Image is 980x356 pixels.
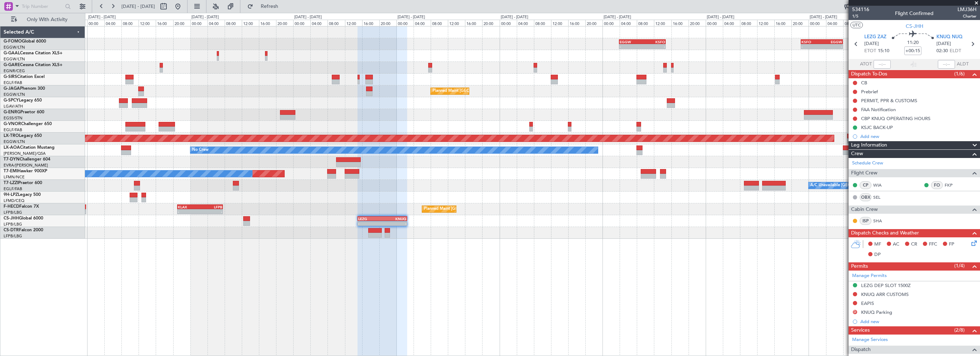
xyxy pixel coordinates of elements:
[620,44,642,49] div: -
[4,169,17,173] span: T7-EMI
[707,14,734,20] div: [DATE] - [DATE]
[200,209,222,214] div: -
[861,124,893,130] div: KSJC BACK-UP
[861,115,930,122] div: CBP KNUQ OPERATING HOURS
[4,56,25,62] a: EGGW/LTN
[178,209,200,214] div: -
[864,34,886,41] span: LEZG ZAZ
[620,40,642,44] div: EGGW
[465,20,482,26] div: 16:00
[4,204,19,209] span: F-HECD
[740,20,757,26] div: 08:00
[860,217,871,225] div: ISP
[861,291,909,297] div: KNUQ ARR CUSTOMS
[501,14,528,20] div: [DATE] - [DATE]
[873,182,889,188] a: WIA
[931,181,943,189] div: FO
[851,346,871,354] span: Dispatch
[207,20,225,26] div: 04:00
[4,193,18,197] span: 9H-LPZ
[568,20,585,26] div: 16:00
[4,222,22,227] a: LFPB/LBG
[851,229,919,237] span: Dispatch Checks and Weather
[851,169,877,177] span: Flight Crew
[4,193,41,197] a: 9H-LPZLegacy 500
[4,174,25,180] a: LFMN/NCE
[826,20,843,26] div: 04:00
[874,60,891,69] input: --:--
[448,20,465,26] div: 12:00
[382,217,407,221] div: KNUQ
[954,262,965,270] span: (1/4)
[861,107,896,113] div: FAA Notification
[861,300,874,306] div: EAPIS
[358,221,382,226] div: -
[482,20,499,26] div: 20:00
[801,40,822,44] div: KSFO
[139,20,156,26] div: 12:00
[851,70,887,78] span: Dispatch To-Dos
[757,20,774,26] div: 12:00
[517,20,534,26] div: 04:00
[851,206,878,214] span: Cabin Crew
[851,150,863,158] span: Crew
[860,318,976,325] div: Add new
[637,20,654,26] div: 08:00
[851,326,870,335] span: Services
[4,122,52,126] a: G-VNORChallenger 650
[4,134,19,138] span: LX-TRO
[774,20,791,26] div: 16:00
[929,241,937,248] span: FFC
[225,20,242,26] div: 08:00
[878,48,889,55] span: 15:10
[414,20,431,26] div: 04:00
[4,204,39,209] a: F-HECDFalcon 7X
[4,51,20,55] span: G-GAAL
[4,228,43,232] a: CS-DTRFalcon 2000
[4,39,46,44] a: G-FOMOGlobal 6000
[4,198,24,203] a: LFMD/CEQ
[121,20,139,26] div: 08:00
[861,282,911,288] div: LEZG DEP SLOT 1500Z
[4,110,44,114] a: G-ENRGPraetor 600
[431,20,448,26] div: 08:00
[4,39,22,44] span: G-FOMO
[4,134,42,138] a: LX-TROLegacy 650
[585,20,602,26] div: 20:00
[4,145,20,150] span: LX-AOA
[671,20,689,26] div: 16:00
[178,205,200,209] div: KLAX
[4,80,22,85] a: EGLF/FAB
[4,98,42,103] a: G-SPCYLegacy 650
[4,157,50,162] a: T7-DYNChallenger 604
[852,336,888,343] a: Manage Services
[4,181,42,185] a: T7-LZZIPraetor 600
[874,251,881,258] span: DP
[4,115,22,121] a: EGSS/STN
[200,205,222,209] div: LFPB
[500,20,517,26] div: 00:00
[358,217,382,221] div: LEZG
[860,61,872,68] span: ATOT
[810,14,837,20] div: [DATE] - [DATE]
[22,1,63,12] input: Trip Number
[861,89,878,95] div: Prebrief
[4,110,20,114] span: G-ENRG
[156,20,173,26] div: 16:00
[4,75,17,79] span: G-SIRS
[852,13,869,19] span: 1/5
[850,22,863,28] button: UTC
[362,20,379,26] div: 16:00
[345,20,362,26] div: 12:00
[936,48,948,55] span: 02:30
[4,45,25,50] a: EGGW/LTN
[4,122,21,126] span: G-VNOR
[4,86,45,91] a: G-JAGAPhenom 300
[87,20,104,26] div: 00:00
[861,98,917,104] div: PERMIT, PPR & CUSTOMS
[293,20,310,26] div: 00:00
[396,20,414,26] div: 00:00
[4,228,19,232] span: CS-DTR
[860,133,976,139] div: Add new
[8,14,77,25] button: Only With Activity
